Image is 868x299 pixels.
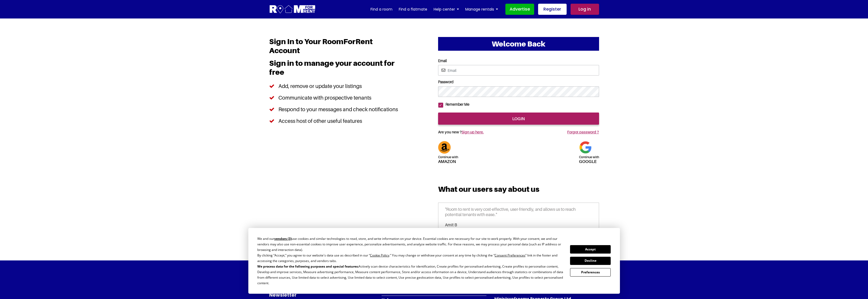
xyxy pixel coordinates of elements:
button: Preferences [570,268,611,276]
p: By clicking “Accept,” you agree to our website's data use as described in our “ .” You may change... [257,253,564,264]
label: Remember Me [443,102,469,107]
a: Forgot password ? [567,130,599,134]
h5: Amazon [438,154,458,163]
h2: Welcome Back [438,37,599,51]
span: Continue with [438,155,458,159]
label: Email [438,59,599,63]
p: We and our use cookies and similar technologies to read, store, and write information on your dev... [257,236,564,253]
a: Log in [571,4,599,15]
a: Find a flatmate [399,5,427,13]
p: "Room to rent is very cost-effective, user-friendly, and allows us to reach potential tenants wit... [445,207,592,222]
span: Continue with [579,155,599,159]
span: vendors (3) [274,236,292,241]
a: Sign up here. [462,130,484,134]
input: login [438,113,599,125]
a: Continue withgoogle [579,144,599,163]
a: Register [538,4,567,15]
b: We process data for the following purposes and special features: [257,264,359,269]
li: Communicate with prospective tenants [269,92,402,104]
a: Advertise [505,4,534,15]
p: Actively scan device characteristics for identification, Create profiles for personalised adverti... [257,264,564,286]
li: Respond to your messages and check notifications [269,104,402,115]
label: Password [438,80,599,84]
h5: google [579,154,599,163]
a: Manage rentals [465,5,498,13]
h3: Sign in to manage your account for free [269,59,402,80]
button: Accept [570,245,611,253]
a: Help center [434,5,459,13]
input: Email [438,65,599,76]
span: Consent Preferences [495,253,525,258]
span: Cookie Policy [370,253,389,258]
button: Decline [570,257,611,265]
a: Continue withAmazon [438,144,458,163]
img: Logo for Room for Rent, featuring a welcoming design with a house icon and modern typography [269,4,316,14]
h5: Are you new ? [438,125,529,137]
h6: Amit B [445,222,592,227]
a: Find a room [371,5,392,13]
img: Google [579,141,592,154]
li: Access host of other useful features [269,115,402,127]
div: Cookie Consent Prompt [248,228,620,294]
h3: What our users say about us [438,185,599,198]
img: Amazon [438,141,451,154]
h1: Sign In to Your RoomForRent Account [269,37,402,59]
li: Add, remove or update your listings [269,80,402,92]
